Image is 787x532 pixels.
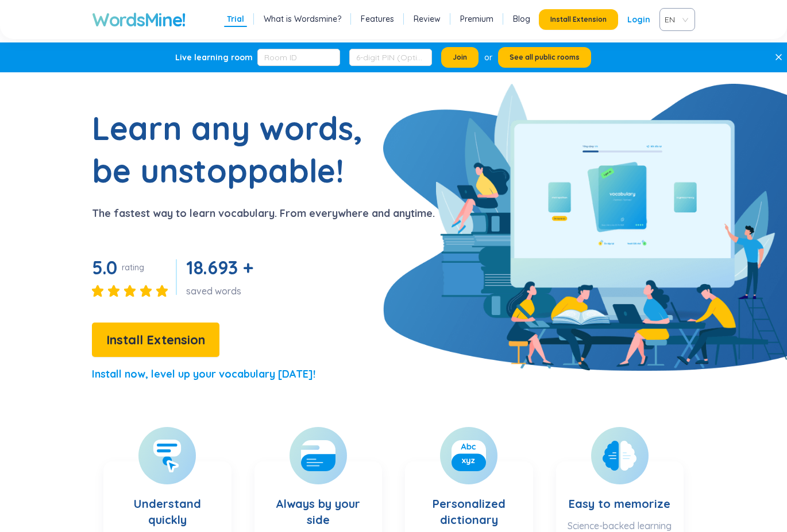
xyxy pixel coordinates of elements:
[569,473,670,514] h3: Easy to memorize
[513,13,530,25] a: Blog
[92,366,315,382] p: Install now, level up your vocabulary [DATE]!
[627,9,650,30] a: Login
[510,53,580,62] span: See all public rooms
[92,107,379,192] h1: Learn any words, be unstoppable!
[186,256,253,279] span: 18.693 +
[361,13,394,25] a: Features
[92,205,435,222] p: The fastest way to learn vocabulary. From everywhere and anytime.
[106,330,205,350] span: Install Extension
[92,323,219,357] button: Install Extension
[175,52,253,63] div: Live learning room
[186,285,257,297] div: saved words
[414,13,441,25] a: Review
[227,13,244,25] a: Trial
[264,13,341,25] a: What is Wordsmine?
[460,13,493,25] a: Premium
[92,8,186,31] a: WordsMine!
[115,473,220,528] h3: Understand quickly
[539,9,618,30] button: Install Extension
[453,53,467,62] span: Join
[92,256,117,279] span: 5.0
[550,15,607,24] span: Install Extension
[441,47,479,68] button: Join
[498,47,591,68] button: See all public rooms
[122,262,144,273] div: rating
[266,473,371,528] h3: Always by your side
[349,49,432,66] input: 6-digit PIN (Optional)
[665,11,685,28] span: VIE
[257,49,340,66] input: Room ID
[92,335,219,347] a: Install Extension
[484,51,492,64] div: or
